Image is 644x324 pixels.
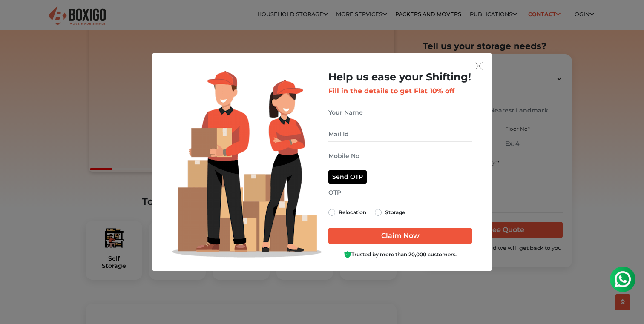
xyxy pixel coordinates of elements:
div: Trusted by more than 20,000 customers. [328,251,472,259]
img: Boxigo Customer Shield [344,251,351,258]
label: Relocation [339,207,366,218]
h2: Help us ease your Shifting! [328,71,472,83]
h3: Fill in the details to get Flat 10% off [328,87,472,95]
input: Your Name [328,105,472,120]
input: Mail Id [328,127,472,142]
input: Mobile No [328,149,472,163]
img: whatsapp-icon.svg [9,9,26,26]
img: Lead Welcome Image [172,71,322,258]
input: OTP [328,185,472,200]
label: Storage [385,207,405,218]
input: Claim Now [328,228,472,244]
button: Send OTP [328,170,367,184]
img: exit [475,62,483,70]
